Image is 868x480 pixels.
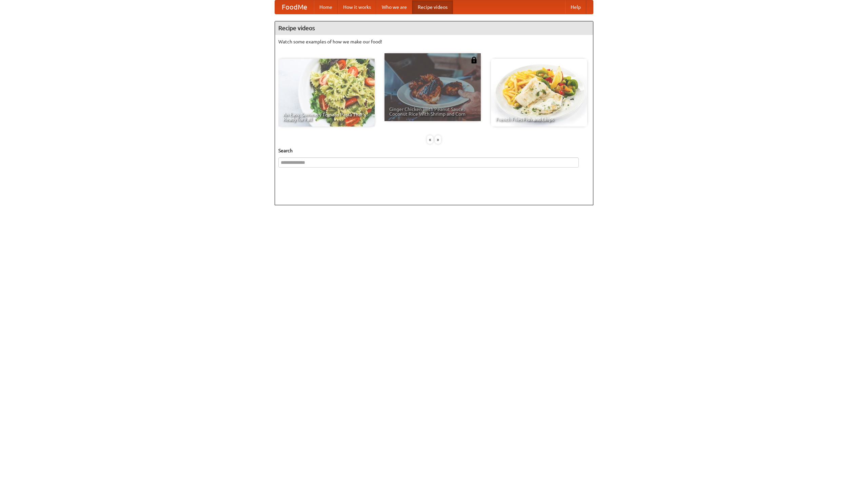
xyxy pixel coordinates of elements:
[427,135,433,144] div: «
[283,112,370,122] span: An Easy, Summery Tomato Pasta That's Ready for Fall
[435,135,441,144] div: »
[491,59,587,127] a: French Fries Fish and Chips
[412,0,453,14] a: Recipe videos
[275,21,593,35] h4: Recipe videos
[471,57,477,63] img: 483408.png
[314,0,338,14] a: Home
[275,0,314,14] a: FoodMe
[496,117,583,122] span: French Fries Fish and Chips
[278,147,590,154] h5: Search
[278,59,375,127] a: An Easy, Summery Tomato Pasta That's Ready for Fall
[338,0,376,14] a: How it works
[376,0,412,14] a: Who we are
[565,0,586,14] a: Help
[278,38,590,45] p: Watch some examples of how we make our food!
